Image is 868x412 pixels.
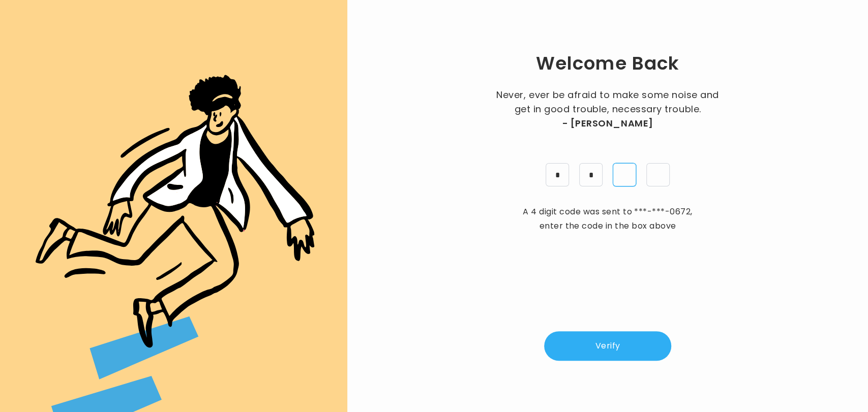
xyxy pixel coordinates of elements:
span: - [PERSON_NAME] [562,116,653,131]
p: A 4 digit code was sent to , enter the code in the box above [519,205,697,233]
input: pin [613,163,636,186]
h1: Welcome Back [535,51,679,76]
input: pin [579,163,603,186]
p: Never, ever be afraid to make some noise and get in good trouble, necessary trouble. [493,88,722,131]
button: Verify [544,331,671,361]
input: pin [646,163,670,186]
input: pin [546,163,569,186]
